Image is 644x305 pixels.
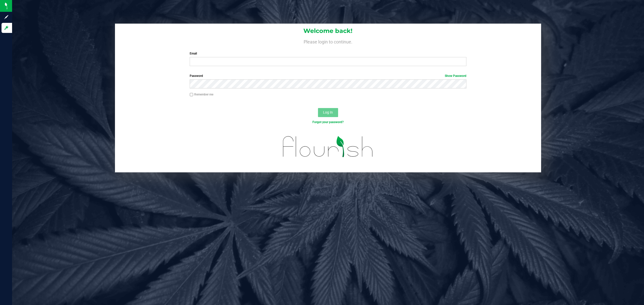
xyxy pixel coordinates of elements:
inline-svg: Sign up [4,15,9,20]
h1: Welcome back! [115,28,541,34]
img: flourish_logo.svg [275,130,381,164]
label: Email [190,51,466,56]
input: Remember me [190,93,193,96]
button: Log In [318,108,338,117]
h4: Please login to continue. [115,38,541,44]
label: Remember me [190,92,213,97]
span: Log In [323,110,333,114]
a: Forgot your password? [312,120,344,124]
inline-svg: Log in [4,25,9,30]
span: Password [190,74,203,78]
a: Show Password [445,74,466,78]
